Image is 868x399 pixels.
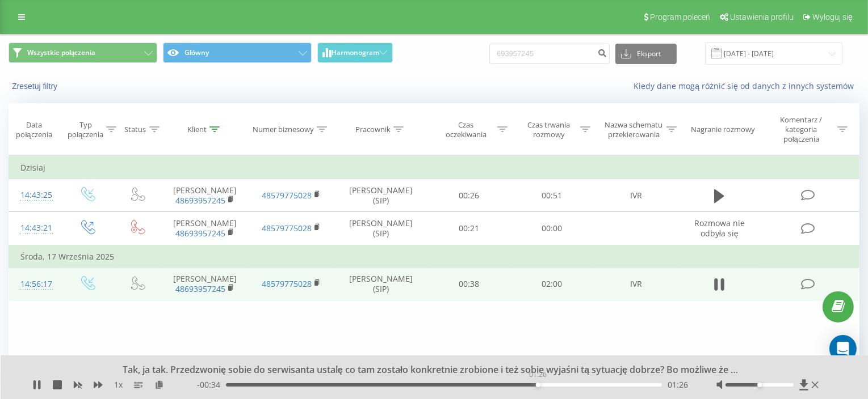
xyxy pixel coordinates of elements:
td: [PERSON_NAME] (SIP) [334,179,427,212]
td: [PERSON_NAME] [162,179,248,212]
span: Harmonogram [332,49,379,57]
td: [PERSON_NAME] [162,212,248,245]
span: 01:26 [668,379,688,390]
div: Czas oczekiwania [438,120,494,139]
span: Rozmowa nie odbyła się [694,218,745,239]
span: Program poleceń [650,12,710,22]
td: IVR [593,179,680,212]
td: 00:26 [427,179,510,212]
button: Zresetuj filtry [9,81,63,91]
div: Klient [187,125,207,134]
input: Wyszukiwanie według numeru [489,44,610,64]
a: Kiedy dane mogą różnić się od danych z innych systemów [634,80,859,91]
div: Nagranie rozmowy [691,125,756,134]
a: 48579775028 [262,190,312,201]
div: 14:43:25 [20,184,51,206]
td: [PERSON_NAME] (SIP) [334,212,427,245]
div: Status [125,125,146,134]
div: Typ połączenia [68,120,103,139]
div: Komentarz / kategoria połączenia [768,115,835,144]
div: Tak, ja tak. Przedzwonię sobie do serwisanta ustalę co tam zostało konkretnie zrobione i też sobi... [111,364,743,376]
td: Środa, 17 Września 2025 [9,245,859,268]
div: Data połączenia [9,120,59,139]
td: [PERSON_NAME] [162,268,248,300]
td: [PERSON_NAME] (SIP) [334,268,427,300]
a: 48693957245 [175,228,225,239]
button: Wszystkie połączenia [9,43,157,63]
button: Harmonogram [317,43,393,63]
div: Accessibility label [757,383,762,387]
div: Pracownik [355,125,391,134]
span: 1 x [114,379,123,390]
td: 02:00 [510,268,593,300]
a: 48579775028 [262,223,312,234]
td: 00:21 [427,212,510,245]
td: 00:00 [510,212,593,245]
button: Główny [163,43,312,63]
span: Wszystkie połączenia [27,48,95,57]
div: 01:26 [527,367,549,383]
div: Czas trwania rozmowy [521,120,577,139]
span: - 00:34 [197,379,226,390]
div: Nazwa schematu przekierowania [603,120,664,139]
td: 00:38 [427,268,510,300]
div: 14:43:21 [20,217,51,239]
div: Open Intercom Messenger [829,335,857,362]
button: Eksport [615,44,677,64]
span: Wyloguj się [812,12,853,22]
div: Numer biznesowy [253,125,314,134]
td: IVR [593,268,680,300]
td: Dzisiaj [9,156,859,179]
a: 48579775028 [262,278,312,289]
td: 00:51 [510,179,593,212]
span: Ustawienia profilu [730,12,794,22]
div: Accessibility label [536,383,540,387]
a: 48693957245 [175,283,225,294]
div: 14:56:17 [20,273,51,295]
a: 48693957245 [175,195,225,206]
